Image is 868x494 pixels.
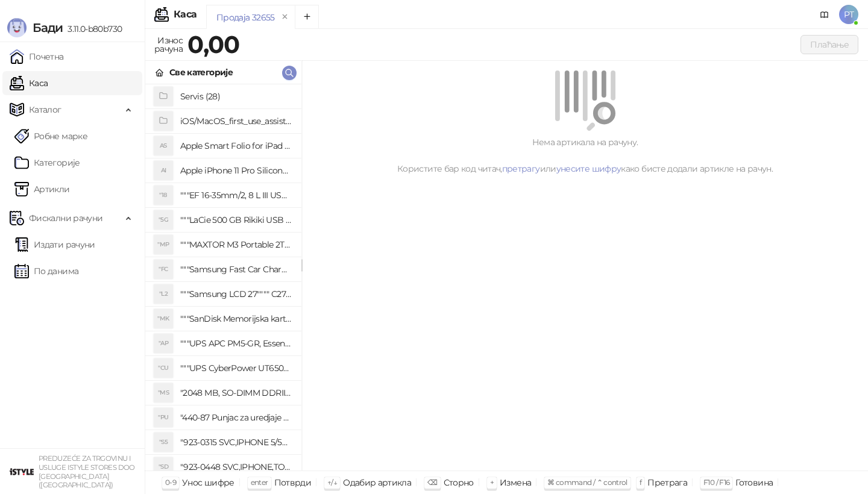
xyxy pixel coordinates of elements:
div: Износ рачуна [152,33,185,57]
a: ArtikliАртикли [14,177,70,201]
small: PREDUZEĆE ZA TRGOVINU I USLUGE ISTYLE STORES DOO [GEOGRAPHIC_DATA] ([GEOGRAPHIC_DATA]) [39,454,135,489]
button: remove [277,12,293,22]
div: Све категорије [169,66,233,79]
div: "S5 [154,433,173,452]
h4: """UPS CyberPower UT650EG, 650VA/360W , line-int., s_uko, desktop""" [180,358,292,378]
a: Каса [10,71,48,95]
a: претрагу [502,163,540,174]
h4: "923-0448 SVC,IPHONE,TOURQUE DRIVER KIT .65KGF- CM Šrafciger " [180,457,292,477]
div: "L2 [154,284,173,304]
a: Категорије [14,151,80,175]
div: "AP [154,334,173,353]
span: F10 / F16 [703,478,729,487]
div: Унос шифре [182,475,234,490]
strong: 0,00 [187,30,239,59]
div: Нема артикала на рачуну. Користите бар код читач, или како бисте додали артикле на рачун. [316,136,854,175]
h4: "923-0315 SVC,IPHONE 5/5S BATTERY REMOVAL TRAY Držač za iPhone sa kojim se otvara display [180,433,292,452]
div: "MP [154,235,173,254]
a: Документација [815,5,834,24]
h4: """EF 16-35mm/2, 8 L III USM""" [180,186,292,205]
span: PT [839,5,858,24]
div: Готовина [735,475,773,490]
h4: Servis (28) [180,87,292,106]
span: Каталог [29,98,61,122]
span: ⌫ [427,478,437,487]
span: 3.11.0-b80b730 [63,23,122,34]
div: Претрага [647,475,687,490]
a: Издати рачуни [14,233,95,257]
div: "MK [154,309,173,328]
span: ⌘ command / ⌃ control [547,478,627,487]
a: унесите шифру [556,163,621,174]
span: enter [251,478,268,487]
div: Каса [174,10,197,19]
h4: """Samsung Fast Car Charge Adapter, brzi auto punja_, boja crna""" [180,260,292,279]
div: "5G [154,210,173,230]
div: Сторно [444,475,474,490]
div: AI [154,161,173,180]
a: Робне марке [14,124,87,148]
div: "MS [154,383,173,402]
div: "FC [154,260,173,279]
span: 0-9 [165,478,176,487]
h4: """Samsung LCD 27"""" C27F390FHUXEN""" [180,284,292,304]
div: Продаја 32655 [216,11,275,24]
h4: Apple Smart Folio for iPad mini (A17 Pro) - Sage [180,136,292,155]
h4: Apple iPhone 11 Pro Silicone Case - Black [180,161,292,180]
h4: """SanDisk Memorijska kartica 256GB microSDXC sa SD adapterom SDSQXA1-256G-GN6MA - Extreme PLUS, ... [180,309,292,328]
h4: """UPS APC PM5-GR, Essential Surge Arrest,5 utic_nica""" [180,334,292,353]
h4: "2048 MB, SO-DIMM DDRII, 667 MHz, Napajanje 1,8 0,1 V, Latencija CL5" [180,383,292,402]
div: "SD [154,457,173,477]
span: ↑/↓ [327,478,337,487]
div: "18 [154,186,173,205]
div: AS [154,136,173,155]
h4: "440-87 Punjac za uredjaje sa micro USB portom 4/1, Stand." [180,408,292,427]
div: "PU [154,408,173,427]
h4: iOS/MacOS_first_use_assistance (4) [180,111,292,131]
div: "CU [154,358,173,378]
button: Плаћање [800,35,858,54]
img: 64x64-companyLogo-77b92cf4-9946-4f36-9751-bf7bb5fd2c7d.png [10,460,34,484]
span: + [490,478,494,487]
button: Add tab [295,5,319,29]
a: Почетна [10,45,64,69]
img: Logo [7,18,27,37]
div: Одабир артикла [343,475,411,490]
div: grid [145,84,301,471]
h4: """MAXTOR M3 Portable 2TB 2.5"""" crni eksterni hard disk HX-M201TCB/GM""" [180,235,292,254]
div: Потврди [274,475,312,490]
span: f [640,478,641,487]
span: Бади [33,20,63,35]
div: Измена [500,475,531,490]
h4: """LaCie 500 GB Rikiki USB 3.0 / Ultra Compact & Resistant aluminum / USB 3.0 / 2.5""""""" [180,210,292,230]
span: Фискални рачуни [29,206,102,230]
a: По данима [14,259,78,283]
